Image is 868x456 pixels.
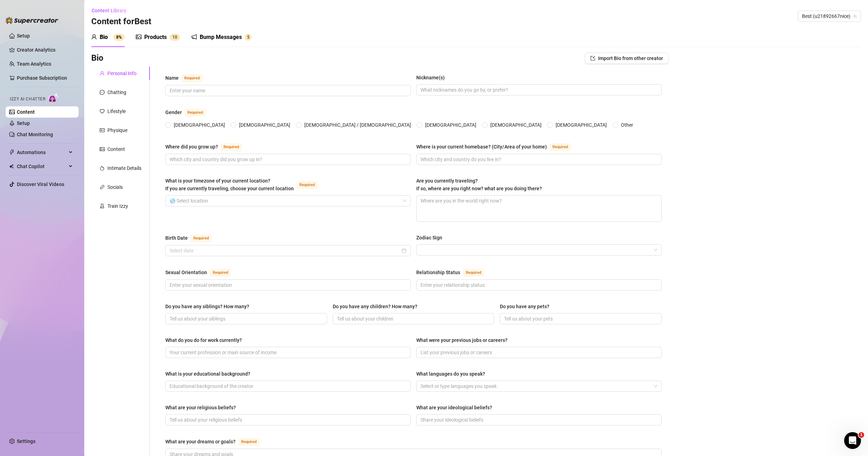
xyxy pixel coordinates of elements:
label: What is your educational background? [165,370,255,378]
span: Required [185,109,206,117]
div: Nickname(s) [416,74,445,81]
span: Are you currently traveling? If so, where are you right now? what are you doing there? [416,178,542,191]
label: What languages do you speak? [416,370,490,378]
span: idcard [100,128,105,133]
div: Zodiac Sign [416,234,442,242]
span: user [100,71,105,76]
div: Bio [100,33,108,41]
input: Do you have any children? How many? [337,315,489,323]
input: What are your ideological beliefs? [420,416,656,424]
span: fire [100,166,105,171]
span: Content Library [92,8,126,13]
div: Birth Date [165,234,188,242]
label: Zodiac Sign [416,234,447,242]
div: What are your dreams or goals? [165,438,236,445]
span: Izzy AI Chatter [10,96,45,103]
a: Content [17,109,35,115]
label: Gender [165,108,213,117]
span: Required [181,74,203,82]
input: Do you have any pets? [504,315,656,323]
label: Name [165,74,210,82]
span: thunderbolt [9,150,15,155]
sup: 5 [245,34,252,41]
a: Setup [17,33,30,39]
div: Sexual Orientation [165,269,207,276]
div: Where is your current homebase? (City/Area of your home) [416,143,547,151]
div: Products [144,33,167,41]
input: Nickname(s) [420,86,656,94]
div: Content [107,145,125,153]
a: Purchase Subscription [17,75,67,81]
span: Required [463,269,484,277]
label: What are your dreams or goals? [165,437,267,446]
span: [DEMOGRAPHIC_DATA] [236,121,293,129]
label: Do you have any children? How many? [333,303,422,310]
div: Bump Messages [200,33,242,41]
div: What are your ideological beliefs? [416,404,492,411]
label: What are your ideological beliefs? [416,404,497,411]
img: AI Chatter [48,93,59,103]
a: Setup [17,120,30,126]
a: Settings [17,438,35,444]
span: Required [191,234,212,242]
span: [DEMOGRAPHIC_DATA] [171,121,228,129]
div: What do you do for work currently? [165,336,242,344]
input: Do you have any siblings? How many? [170,315,322,323]
input: Relationship Status [420,281,656,289]
label: What were your previous jobs or careers? [416,336,512,344]
label: What do you do for work currently? [165,336,247,344]
label: Do you have any pets? [500,303,554,310]
label: Where is your current homebase? (City/Area of your home) [416,143,578,151]
label: What are your religious beliefs? [165,404,241,411]
span: Required [550,143,571,151]
span: 0 [175,35,177,40]
button: Content Library [91,5,132,16]
a: Creator Analytics [17,44,73,55]
div: Gender [165,108,182,116]
span: Chat Copilot [17,161,67,172]
input: Where is your current homebase? (City/Area of your home) [420,156,656,163]
div: What were your previous jobs or careers? [416,336,508,344]
sup: 8% [113,34,125,41]
span: Automations [17,147,67,158]
span: user [91,34,97,40]
div: What is your educational background? [165,370,250,378]
a: Team Analytics [17,61,51,67]
input: What languages do you speak? [420,382,422,390]
div: What languages do you speak? [416,370,485,378]
img: logo-BBDzfeDw.svg [6,17,58,24]
div: Intimate Details [107,164,141,172]
input: What were your previous jobs or careers? [420,349,656,356]
span: [DEMOGRAPHIC_DATA] [422,121,479,129]
span: [DEMOGRAPHIC_DATA] [553,121,610,129]
span: Required [221,143,242,151]
span: team [853,14,857,18]
input: What are your religious beliefs? [170,416,405,424]
div: Physique [107,126,127,134]
span: heart [100,109,105,114]
div: Train Izzy [107,202,128,210]
a: Discover Viral Videos [17,181,64,187]
span: [DEMOGRAPHIC_DATA] / [DEMOGRAPHIC_DATA] [302,121,414,129]
input: What do you do for work currently? [170,349,405,356]
div: Where did you grow up? [165,143,218,151]
label: Sexual Orientation [165,268,239,277]
img: Chat Copilot [9,164,14,169]
input: Birth Date [170,247,400,255]
div: Relationship Status [416,269,460,276]
h3: Content for Best [91,16,151,27]
label: Where did you grow up? [165,143,250,151]
span: message [100,90,105,95]
span: What is your timezone of your current location? If you are currently traveling, choose your curre... [165,178,294,191]
span: picture [100,147,105,152]
span: import [590,56,595,61]
span: Other [618,121,636,129]
span: Required [210,269,231,277]
span: Required [297,181,318,189]
span: experiment [100,204,105,209]
input: Sexual Orientation [170,281,405,289]
span: 5 [247,35,250,40]
input: Name [170,87,405,94]
label: Do you have any siblings? How many? [165,303,254,310]
span: Import Bio from other creator [598,55,663,61]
